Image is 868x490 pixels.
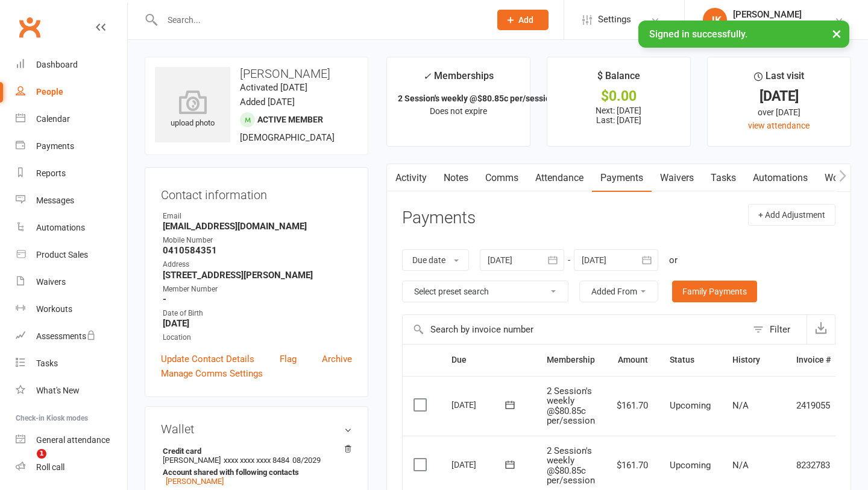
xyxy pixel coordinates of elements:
h3: [PERSON_NAME] [155,67,358,80]
span: xxxx xxxx xxxx 8484 [224,456,289,465]
div: Address [163,259,352,270]
iframe: Intercom live chat [12,449,41,478]
th: Amount [606,345,659,375]
a: view attendance [748,121,810,130]
span: Upcoming [670,460,711,471]
time: Activated [DATE] [240,82,307,93]
h3: Wallet [161,422,352,436]
div: Automations [36,223,85,232]
p: Next: [DATE] Last: [DATE] [558,106,679,125]
a: Reports [16,160,127,187]
a: Activity [387,164,435,192]
a: What's New [16,377,127,404]
a: Manage Comms Settings [161,366,263,381]
a: Tasks [16,350,127,377]
div: Calendar [36,114,70,124]
div: [DATE] [451,455,507,474]
strong: Account shared with following contacts [163,468,346,477]
a: Archive [322,352,352,366]
div: over [DATE] [719,106,840,119]
div: Waivers [36,277,66,287]
button: Due date [402,249,469,271]
a: Clubworx [14,12,45,42]
span: Signed in successfully. [649,28,747,40]
div: Product Sales [36,250,88,259]
a: People [16,78,127,106]
div: Reports [36,168,66,178]
span: Does not expire [430,106,487,116]
a: Waivers [16,269,127,296]
button: Add [497,10,549,30]
span: Add [518,15,533,25]
span: Settings [598,6,631,33]
div: Payments [36,141,74,151]
a: Automations [16,214,127,241]
td: 2419055 [785,376,841,436]
div: Assessments [36,331,96,341]
a: Payments [592,164,652,192]
span: Upcoming [670,400,711,411]
th: Invoice # [785,345,841,375]
div: [DATE] [451,395,507,414]
a: Workouts [16,296,127,323]
div: What's New [36,386,80,395]
div: Dashboard [36,60,78,69]
a: Payments [16,133,127,160]
div: Workouts [36,304,72,314]
div: Member Number [163,284,352,295]
div: Date of Birth [163,308,352,319]
button: × [826,21,848,46]
i: ✓ [423,71,431,82]
div: Ksquared Sportstyle pty ltd [733,20,834,31]
div: Filter [770,322,790,337]
a: Comms [477,164,527,192]
span: 2 Session's weekly @$80.85c per/session [547,445,595,486]
span: N/A [732,400,749,411]
span: Active member [257,115,323,124]
strong: 0410584351 [163,245,352,256]
a: Product Sales [16,241,127,269]
div: $0.00 [558,90,679,103]
li: [PERSON_NAME] [161,445,352,488]
th: Membership [536,345,606,375]
strong: [DATE] [163,318,352,329]
th: Status [659,345,722,375]
div: Last visit [754,68,804,90]
input: Search by invoice number [403,315,747,344]
div: Roll call [36,462,64,472]
span: 2 Session's weekly @$80.85c per/session [547,386,595,427]
strong: 2 Session's weekly @$80.85c per/session [398,94,555,103]
a: Automations [744,164,816,192]
div: Mobile Number [163,235,352,246]
button: Added From [579,281,658,302]
a: Roll call [16,454,127,481]
h3: Contact information [161,183,352,202]
a: Assessments [16,323,127,350]
div: [DATE] [719,90,840,103]
time: Added [DATE] [240,97,295,107]
a: General attendance kiosk mode [16,427,127,454]
span: N/A [732,460,749,471]
a: Family Payments [672,281,757,302]
input: Search... [159,11,482,28]
div: Memberships [423,68,494,91]
div: $ Balance [597,68,640,90]
strong: - [163,294,352,305]
div: Messages [36,196,74,205]
div: General attendance [36,435,110,445]
span: [DEMOGRAPHIC_DATA] [240,132,335,143]
th: History [722,345,785,375]
div: Email [163,211,352,222]
a: Tasks [702,164,744,192]
div: People [36,87,63,97]
a: Waivers [652,164,702,192]
button: Filter [747,315,807,344]
a: Update Contact Details [161,352,254,366]
a: Messages [16,187,127,214]
strong: [STREET_ADDRESS][PERSON_NAME] [163,270,352,281]
div: or [669,253,678,267]
span: 1 [37,449,46,459]
th: Due [441,345,536,375]
div: Tasks [36,358,58,368]
div: Location [163,332,352,343]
